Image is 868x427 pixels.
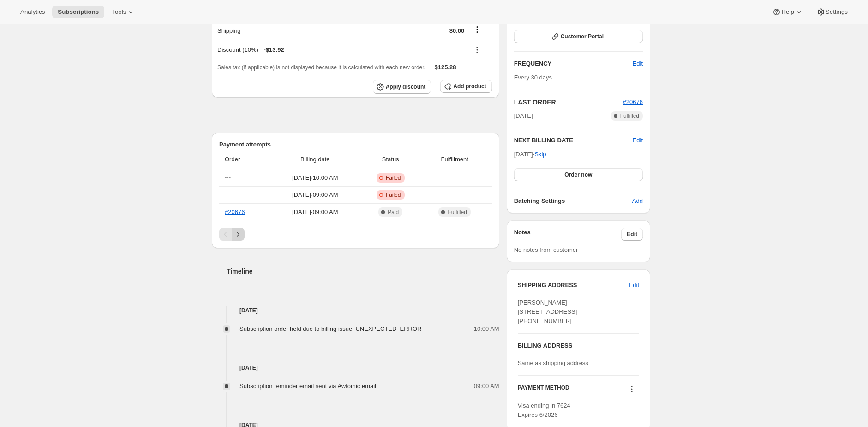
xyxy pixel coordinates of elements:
[217,64,425,71] span: Sales tax (if applicable) is not displayed because it is calculated with each new order.
[514,151,546,158] span: [DATE] ·
[386,174,401,182] span: Failed
[423,155,486,164] span: Fulfillment
[388,208,399,216] span: Paid
[106,6,141,18] button: Tools
[514,111,533,121] span: [DATE]
[564,171,592,178] span: Order now
[225,208,245,215] a: #20676
[627,231,637,238] span: Edit
[58,8,99,16] span: Subscriptions
[386,191,401,199] span: Failed
[470,24,485,35] button: Shipping actions
[514,168,643,181] button: Order now
[627,56,648,71] button: Edit
[239,383,378,390] span: Subscription reminder email sent via Awtomic email.
[448,208,467,216] span: Fulfilled
[15,6,50,18] button: Analytics
[112,8,126,16] span: Tools
[474,382,499,391] span: 09:00 AM
[217,45,464,55] div: Discount (10%)
[272,173,358,183] span: [DATE] · 10:00 AM
[514,228,622,241] h3: Notes
[225,191,231,198] span: ---
[518,402,570,418] span: Visa ending in 7624 Expires 6/2026
[826,8,848,16] span: Settings
[219,228,492,241] nav: Pagination
[435,64,456,71] span: $125.28
[632,196,643,206] span: Add
[264,45,284,55] span: - $13.92
[272,190,358,200] span: [DATE] · 09:00 AM
[518,360,588,366] span: Same as shipping address
[623,98,643,105] a: #20676
[633,59,643,68] span: Edit
[621,228,643,241] button: Edit
[232,228,245,241] button: Next
[272,155,358,164] span: Billing date
[449,27,465,34] span: $0.00
[534,150,546,159] span: Skip
[212,306,499,315] h4: [DATE]
[514,30,643,43] button: Customer Portal
[766,6,808,18] button: Help
[627,194,648,208] button: Add
[212,20,331,41] th: Shipping
[629,281,639,290] span: Edit
[453,83,486,90] span: Add product
[811,6,853,18] button: Settings
[219,140,492,149] h2: Payment attempts
[386,83,426,91] span: Apply discount
[440,80,491,93] button: Add product
[518,299,577,324] span: [PERSON_NAME] [STREET_ADDRESS] [PHONE_NUMBER]
[373,80,431,94] button: Apply discount
[529,147,551,162] button: Skip
[52,6,104,18] button: Subscriptions
[623,278,645,293] button: Edit
[781,8,794,16] span: Help
[514,59,633,68] h2: FREQUENCY
[518,384,569,396] h3: PAYMENT METHOD
[219,149,269,170] th: Order
[225,174,231,181] span: ---
[518,341,639,350] h3: BILLING ADDRESS
[239,325,422,332] span: Subscription order held due to billing issue: UNEXPECTED_ERROR
[20,8,45,16] span: Analytics
[474,324,499,334] span: 10:00 AM
[561,33,604,40] span: Customer Portal
[212,363,499,372] h4: [DATE]
[514,136,633,145] h2: NEXT BILLING DATE
[514,196,632,206] h6: Batching Settings
[514,246,578,253] span: No notes from customer
[227,267,499,276] h2: Timeline
[623,98,643,107] button: #20676
[514,74,552,81] span: Every 30 days
[518,281,629,290] h3: SHIPPING ADDRESS
[272,207,358,217] span: [DATE] · 09:00 AM
[633,136,643,145] button: Edit
[364,155,418,164] span: Status
[620,112,639,120] span: Fulfilled
[514,98,623,107] h2: LAST ORDER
